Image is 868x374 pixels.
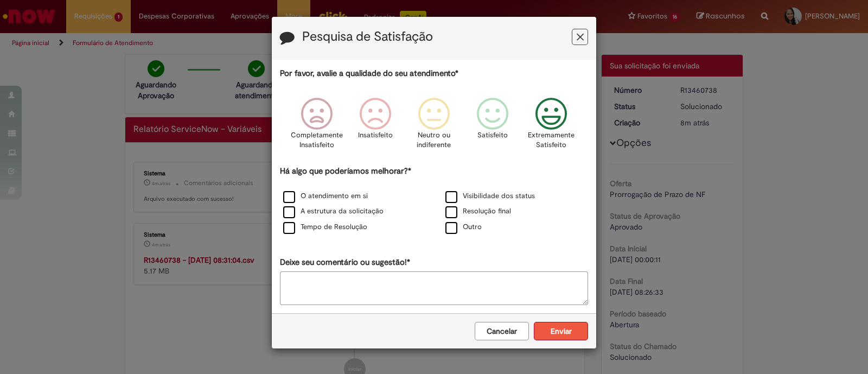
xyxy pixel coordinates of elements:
div: Completamente Insatisfeito [289,90,344,164]
label: Deixe seu comentário ou sugestão!* [280,257,410,268]
button: Enviar [534,322,588,340]
label: Por favor, avalie a qualidade do seu atendimento* [280,68,458,79]
p: Completamente Insatisfeito [291,130,343,150]
p: Extremamente Satisfeito [528,130,575,150]
label: Visibilidade dos status [445,191,535,201]
div: Satisfeito [465,90,520,164]
label: Resolução final [445,206,511,217]
div: Há algo que poderíamos melhorar?* [280,166,588,236]
div: Extremamente Satisfeito [524,90,579,164]
p: Neutro ou indiferente [414,130,454,150]
label: Outro [445,222,482,232]
p: Insatisfeito [358,130,393,141]
label: Tempo de Resolução [283,222,367,232]
div: Neutro ou indiferente [406,90,462,164]
label: A estrutura da solicitação [283,206,384,217]
label: O atendimento em si [283,191,368,201]
label: Pesquisa de Satisfação [302,30,433,44]
button: Cancelar [475,322,529,340]
p: Satisfeito [477,130,508,141]
div: Insatisfeito [348,90,403,164]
